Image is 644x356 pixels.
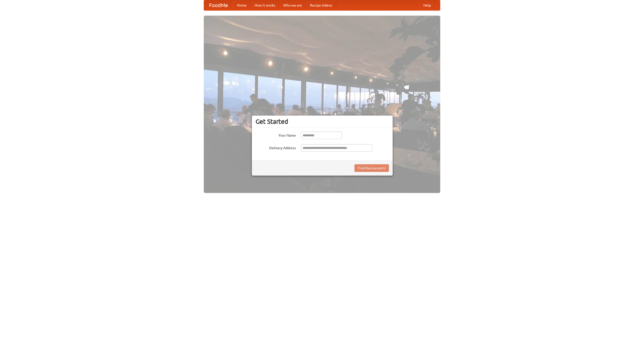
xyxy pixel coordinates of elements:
a: Who we are [279,0,306,10]
label: Delivery Address [256,144,296,150]
a: How it works [251,0,279,10]
a: FoodMe [204,0,233,10]
label: Your Name [256,132,296,138]
a: Home [233,0,251,10]
h3: Get Started [256,118,389,125]
a: Help [419,0,435,10]
a: Recipe videos [306,0,336,10]
button: Find Restaurants! [354,164,389,172]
